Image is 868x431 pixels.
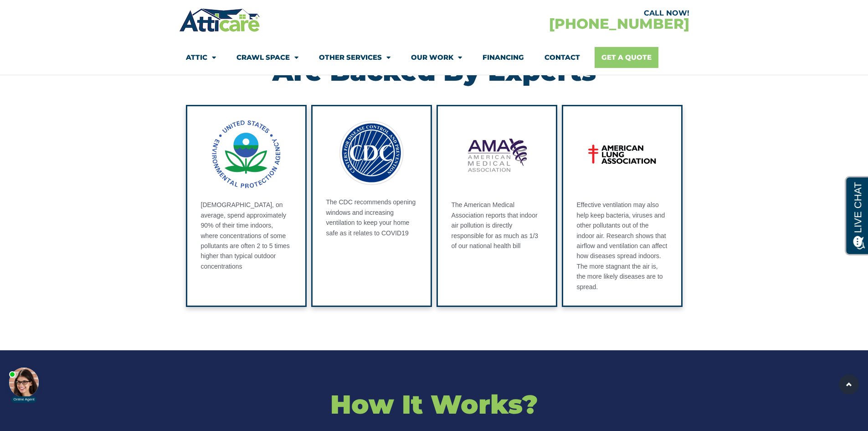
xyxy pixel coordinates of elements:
span: Opens a chat window [22,7,73,19]
a: Our Work [411,47,462,68]
a: Contact [544,47,580,68]
div: [DEMOGRAPHIC_DATA], on average, spend approximately 90% of their time indoors, where concentratio... [201,200,292,271]
div: Effective ventilation may also help keep bacteria, viruses and other pollutants out of the indoor... [577,200,668,292]
a: Other Services [319,47,390,68]
a: Crawl Space [236,47,298,68]
h3: Are Backed By Experts [184,32,685,84]
div: The CDC recommends opening windows and increasing ventilation to keep your home safe as it relate... [326,197,417,238]
a: Get A Quote [595,47,658,68]
a: Financing [483,47,524,68]
h3: How It Works? [184,391,685,417]
div: The American Medical Association reports that indoor air pollution is directly responsible for as... [452,200,542,251]
iframe: Chat Invitation [5,358,50,404]
nav: Menu [186,47,683,68]
a: Attic [186,47,216,68]
div: CALL NOW! [434,10,689,17]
